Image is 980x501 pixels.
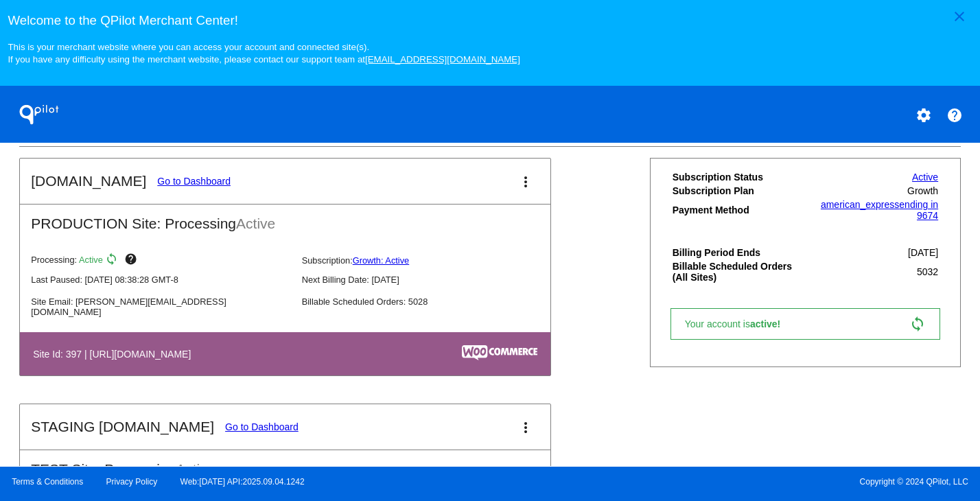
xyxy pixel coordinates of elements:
p: Billable Scheduled Orders: 5028 [302,296,561,307]
span: Copyright © 2024 QPilot, LLC [502,477,968,487]
a: american_expressending in 9674 [821,199,938,221]
h2: TEST Site: Processing [20,450,550,478]
span: 5032 [917,266,938,277]
mat-icon: close [951,8,968,25]
span: Active [79,255,103,266]
span: american_express [821,199,899,210]
a: Web:[DATE] API:2025.09.04.1242 [180,477,305,487]
th: Subscription Status [672,171,806,183]
h2: [DOMAIN_NAME] [31,173,146,189]
h2: PRODUCTION Site: Processing [20,205,550,232]
small: This is your merchant website where you can access your account and connected site(s). If you hav... [8,42,520,65]
th: Billing Period Ends [672,246,806,259]
a: Go to Dashboard [157,176,231,187]
span: active! [750,318,787,329]
th: Billable Scheduled Orders (All Sites) [672,260,806,283]
h4: Site Id: 397 | [URL][DOMAIN_NAME] [33,349,198,360]
p: Last Paused: [DATE] 08:38:28 GMT-8 [31,275,290,285]
p: Subscription: [302,255,561,266]
span: Your account is [685,318,795,329]
th: Subscription Plan [672,185,806,197]
a: [EMAIL_ADDRESS][DOMAIN_NAME] [365,54,520,65]
a: Your account isactive! sync [670,308,940,340]
span: Growth [907,185,938,196]
a: Go to Dashboard [225,421,299,432]
p: Next Billing Date: [DATE] [302,275,561,285]
p: Processing: [31,253,290,269]
mat-icon: sync [105,253,121,269]
mat-icon: help [946,107,963,124]
span: Active [236,215,275,231]
a: Active [912,172,938,183]
mat-icon: more_vert [517,419,534,436]
h2: STAGING [DOMAIN_NAME] [31,419,214,435]
a: Growth: Active [353,255,410,266]
th: Payment Method [672,198,806,222]
h3: Welcome to the QPilot Merchant Center! [8,13,972,28]
mat-icon: help [124,253,141,269]
span: Active [176,461,215,477]
a: Terms & Conditions [12,477,83,487]
p: Site Email: [PERSON_NAME][EMAIL_ADDRESS][DOMAIN_NAME] [31,296,290,317]
h1: QPilot [12,101,67,128]
mat-icon: more_vert [517,174,534,190]
a: Privacy Policy [106,477,158,487]
span: [DATE] [908,247,938,258]
img: c53aa0e5-ae75-48aa-9bee-956650975ee5 [462,345,537,360]
mat-icon: sync [909,316,926,332]
mat-icon: settings [915,107,932,124]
